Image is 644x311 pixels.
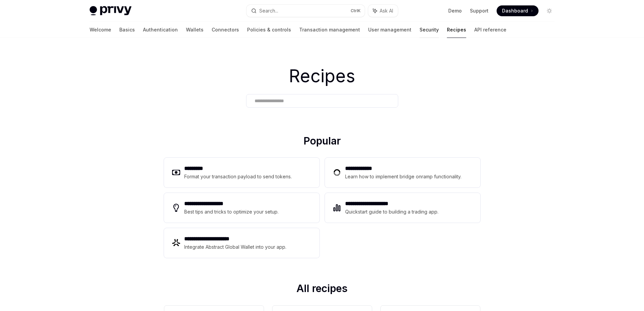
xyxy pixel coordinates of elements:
a: Welcome [90,22,111,38]
a: Authentication [143,22,178,38]
a: API reference [474,22,506,38]
span: Ask AI [380,7,393,14]
h2: Popular [164,135,480,150]
img: light logo [90,6,132,16]
span: Dashboard [502,7,528,14]
h2: All recipes [164,282,480,297]
a: Demo [448,7,462,14]
button: Toggle dark mode [544,5,555,16]
div: Quickstart guide to building a trading app. [345,208,439,216]
a: Security [420,22,439,38]
div: Search... [259,7,278,15]
button: Ask AI [368,5,398,17]
a: Dashboard [497,5,539,16]
a: Basics [119,22,135,38]
a: Support [470,7,488,14]
a: Wallets [186,22,204,38]
a: Policies & controls [247,22,291,38]
a: **** ****Format your transaction payload to send tokens. [164,158,319,187]
div: Best tips and tricks to optimize your setup. [184,208,280,216]
a: Connectors [212,22,239,38]
div: Learn how to implement bridge onramp functionality. [345,173,463,181]
button: Search...CtrlK [246,5,365,17]
a: User management [368,22,411,38]
a: Recipes [447,22,466,38]
a: Transaction management [299,22,360,38]
div: Integrate Abstract Global Wallet into your app. [184,243,287,251]
span: Ctrl K [351,8,361,14]
div: Format your transaction payload to send tokens. [184,173,292,181]
a: **** **** ***Learn how to implement bridge onramp functionality. [325,158,480,187]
